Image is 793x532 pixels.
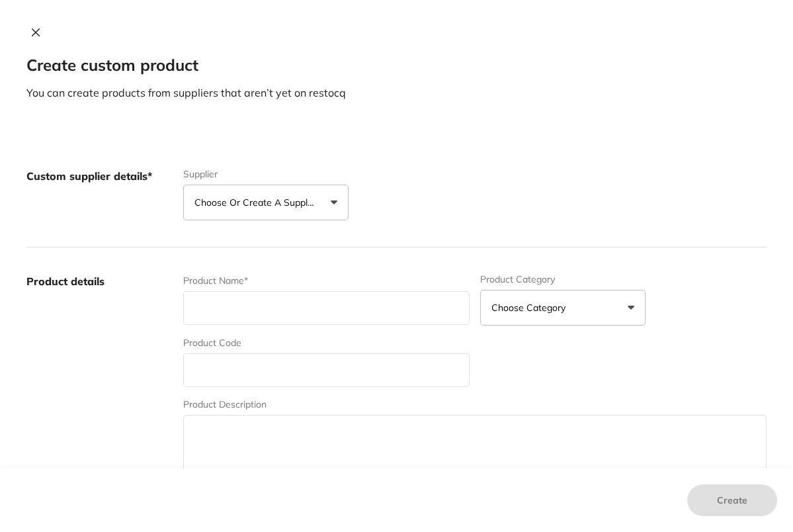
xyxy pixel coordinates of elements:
button: Choose or create a supplier [183,185,349,220]
label: Custom supplier details* [26,169,173,220]
button: Choose Category [480,290,646,326]
label: Product Code [183,337,241,348]
label: Product Category [480,274,646,285]
label: Supplier [183,169,349,179]
p: You can create products from suppliers that aren’t yet on restocq [26,85,767,100]
h2: Create custom product [26,56,767,75]
label: Product details [26,274,173,480]
label: Product Description [183,399,267,410]
button: Create [687,484,777,516]
label: Product Name* [183,275,248,286]
p: Choose Category [491,301,571,314]
p: Choose or create a supplier [194,196,320,209]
